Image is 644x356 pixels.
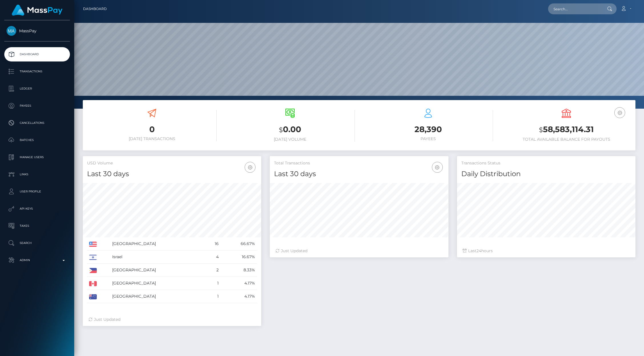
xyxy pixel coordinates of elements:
a: Batches [4,133,70,147]
span: 24 [476,248,481,253]
h4: Last 30 days [87,169,257,179]
h4: Last 30 days [274,169,444,179]
img: PH.png [89,268,97,273]
td: 16 [205,237,221,250]
td: [GEOGRAPHIC_DATA] [110,290,205,303]
img: US.png [89,242,97,247]
td: 4 [205,250,221,264]
a: Admin [4,253,70,267]
h6: Payees [363,136,493,141]
input: Search... [548,3,602,14]
p: Payees [7,102,68,110]
td: 66.67% [221,237,257,250]
div: Last hours [463,248,630,254]
h3: 28,390 [363,124,493,135]
p: User Profile [7,187,68,196]
p: Batches [7,136,68,144]
h4: Daily Distribution [461,169,631,179]
img: MassPay [7,26,16,36]
a: Payees [4,99,70,113]
td: Israel [110,250,205,264]
p: Admin [7,256,68,264]
img: IL.png [89,255,97,260]
img: AU.png [89,294,97,299]
small: $ [279,126,283,134]
p: Search [7,239,68,247]
p: Links [7,170,68,179]
a: Search [4,236,70,250]
img: MassPay Logo [12,5,63,16]
p: Cancellations [7,119,68,127]
h3: 0.00 [225,124,355,136]
p: API Keys [7,204,68,213]
td: 4.17% [221,290,257,303]
div: Just Updated [88,317,255,323]
a: Dashboard [4,47,70,61]
p: Taxes [7,222,68,230]
span: MassPay [4,28,70,33]
a: Dashboard [83,3,107,15]
small: $ [539,126,543,134]
td: 16.67% [221,250,257,264]
h6: [DATE] Transactions [87,136,217,141]
td: 2 [205,264,221,277]
h5: USD Volume [87,160,257,166]
td: [GEOGRAPHIC_DATA] [110,264,205,277]
td: [GEOGRAPHIC_DATA] [110,237,205,250]
a: Transactions [4,64,70,79]
p: Dashboard [7,50,68,59]
td: 1 [205,290,221,303]
a: API Keys [4,202,70,216]
img: CA.png [89,281,97,286]
a: Cancellations [4,116,70,130]
td: 1 [205,277,221,290]
h6: Total Available Balance for Payouts [502,137,631,142]
td: 4.17% [221,277,257,290]
a: Links [4,167,70,182]
td: 8.33% [221,264,257,277]
p: Ledger [7,84,68,93]
a: User Profile [4,184,70,199]
div: Just Updated [275,248,442,254]
h5: Transactions Status [461,160,631,166]
p: Transactions [7,67,68,76]
a: Manage Users [4,150,70,164]
td: [GEOGRAPHIC_DATA] [110,277,205,290]
h6: [DATE] Volume [225,137,355,142]
p: Manage Users [7,153,68,162]
a: Ledger [4,81,70,96]
a: Taxes [4,219,70,233]
h3: 0 [87,124,217,135]
h3: 58,583,114.31 [502,124,631,136]
h5: Total Transactions [274,160,444,166]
